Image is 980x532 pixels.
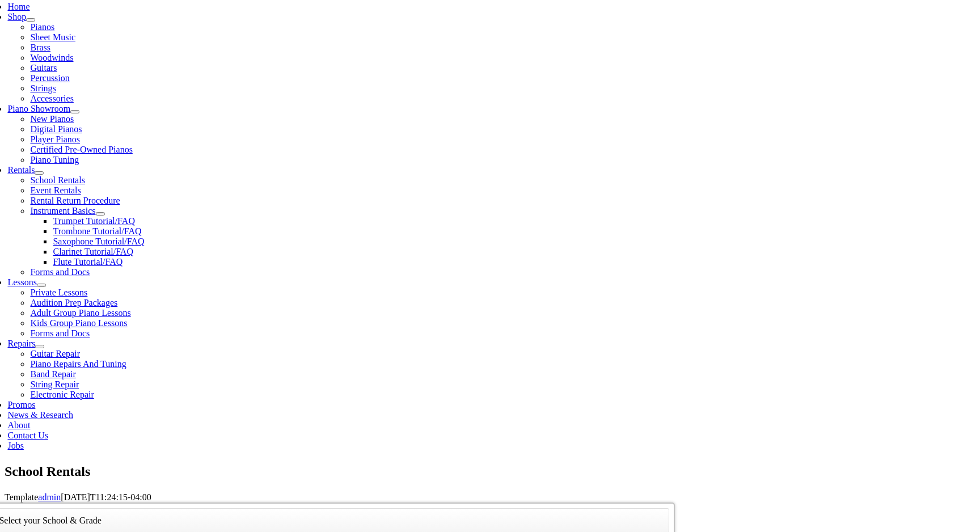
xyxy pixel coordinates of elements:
[30,63,57,73] a: Guitars
[30,145,132,154] a: Certified Pre-Owned Pianos
[38,492,61,502] a: admin
[30,206,95,216] a: Instrument Basics
[30,43,50,52] a: Brass
[30,390,94,399] a: Electronic Repair
[7,339,35,348] a: Repairs
[7,420,30,430] a: About
[61,492,151,502] span: [DATE]T11:24:15-04:00
[30,369,75,379] a: Band Repair
[53,226,141,236] a: Trombone Tutorial/FAQ
[30,308,130,318] a: Adult Group Piano Lessons
[53,237,144,246] a: Saxophone Tutorial/FAQ
[30,155,79,164] a: Piano Tuning
[7,441,23,450] a: Jobs
[30,53,73,62] a: Woodwinds
[30,298,117,307] a: Audition Prep Packages
[30,318,127,328] a: Kids Group Piano Lessons
[30,349,80,358] a: Guitar Repair
[70,110,79,113] button: Open submenu of Piano Showroom
[30,175,85,185] a: School Rentals
[30,134,80,144] a: Player Pianos
[30,114,74,124] a: New Pianos
[30,267,90,277] a: Forms and Docs
[37,284,46,287] button: Open submenu of Lessons
[96,212,105,216] button: Open submenu of Instrument Basics
[30,288,87,297] a: Private Lessons
[30,124,82,134] a: Digital Pianos
[30,196,120,205] a: Rental Return Procedure
[30,379,79,389] a: String Repair
[7,104,70,113] a: Piano Showroom
[7,165,35,175] a: Rentals
[30,94,73,103] a: Accessories
[5,492,38,502] span: Template
[7,400,35,409] a: Promos
[7,430,48,440] a: Contact Us
[7,277,37,287] a: Lessons
[35,171,44,175] button: Open submenu of Rentals
[30,328,90,338] a: Forms and Docs
[7,12,26,22] a: Shop
[7,2,29,11] a: Home
[53,247,133,256] a: Clarinet Tutorial/FAQ
[53,257,122,267] a: Flute Tutorial/FAQ
[30,83,56,93] a: Strings
[53,216,134,226] a: Trumpet Tutorial/FAQ
[7,410,73,420] a: News & Research
[26,18,35,22] button: Open submenu of Shop
[30,185,81,195] a: Event Rentals
[30,359,126,369] a: Piano Repairs And Tuning
[30,32,75,42] a: Sheet Music
[30,22,54,32] a: Pianos
[35,345,44,348] button: Open submenu of Repairs
[30,73,69,83] a: Percussion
